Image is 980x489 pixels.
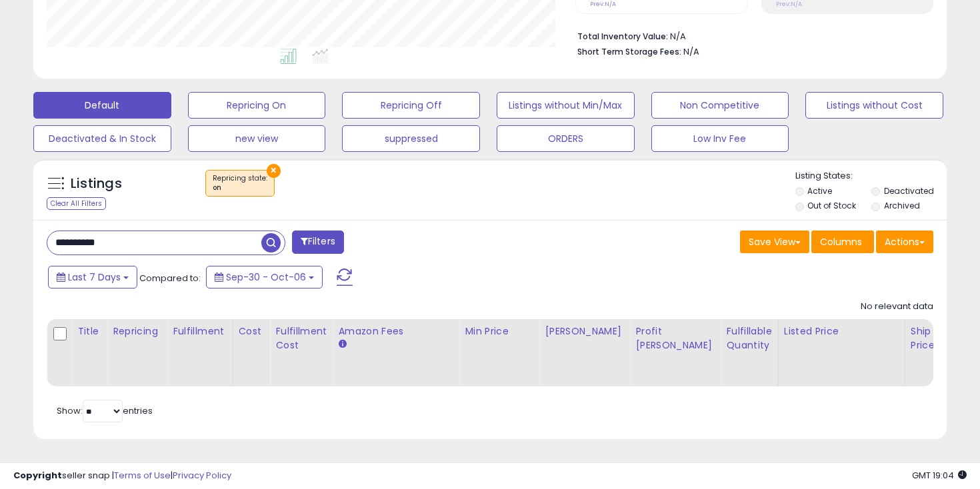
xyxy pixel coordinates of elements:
label: Active [807,185,832,197]
div: Min Price [465,324,533,338]
label: Deactivated [884,185,934,197]
button: Save View [740,231,809,253]
button: Repricing On [188,92,326,119]
div: Clear All Filters [47,197,106,210]
button: Columns [811,231,874,253]
button: Non Competitive [651,92,789,119]
div: Amazon Fees [338,324,453,338]
h5: Listings [71,175,122,193]
button: Listings without Min/Max [497,92,635,119]
button: suppressed [342,125,480,152]
label: Archived [884,200,920,211]
div: Cost [239,324,265,338]
li: N/A [577,27,923,43]
div: [PERSON_NAME] [545,324,624,338]
span: N/A [683,45,699,58]
a: Privacy Policy [173,469,231,482]
p: Listing States: [795,170,947,183]
div: No relevant data [861,300,933,313]
span: Repricing state : [213,173,267,193]
button: Listings without Cost [805,92,943,119]
div: seller snap | | [13,470,231,482]
button: Default [33,92,171,119]
span: 2025-10-14 19:04 GMT [912,469,967,482]
div: Ship Price [911,324,937,352]
small: Amazon Fees. [338,338,346,350]
a: Terms of Use [114,469,171,482]
label: Out of Stock [807,200,856,211]
button: × [267,164,281,178]
button: Filters [292,231,344,254]
button: Last 7 Days [48,266,137,288]
div: on [213,183,267,193]
button: Actions [876,231,933,253]
div: Repricing [113,324,161,338]
b: Short Term Storage Fees: [577,46,681,57]
span: Columns [820,235,862,248]
button: new view [188,125,326,152]
button: Low Inv Fee [651,125,789,152]
button: ORDERS [497,125,635,152]
div: Profit [PERSON_NAME] [635,324,715,352]
div: Listed Price [784,324,899,338]
span: Compared to: [139,272,201,284]
button: Repricing Off [342,92,480,119]
div: Fulfillable Quantity [726,324,772,352]
div: Fulfillment [173,324,227,338]
strong: Copyright [13,469,62,482]
button: Sep-30 - Oct-06 [206,266,323,288]
div: Fulfillment Cost [275,324,327,352]
button: Deactivated & In Stock [33,125,171,152]
span: Sep-30 - Oct-06 [226,270,306,284]
span: Show: entries [57,404,153,417]
span: Last 7 Days [68,270,121,284]
div: Title [77,324,101,338]
b: Total Inventory Value: [577,31,668,42]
